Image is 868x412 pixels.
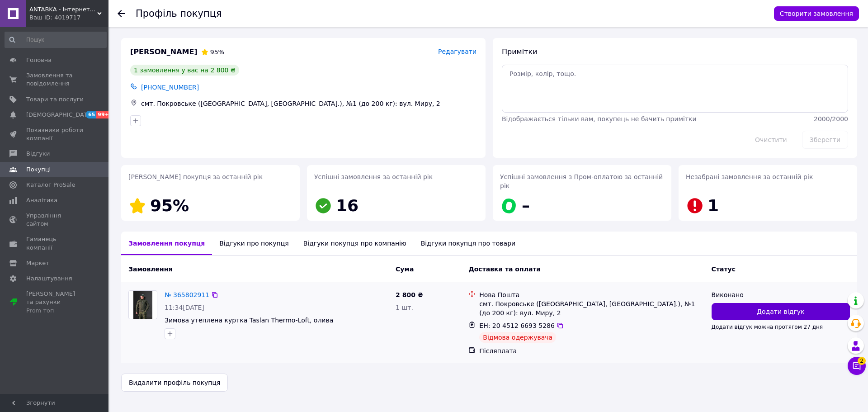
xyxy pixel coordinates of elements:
[26,181,75,189] span: Каталог ProSale
[479,299,704,317] div: смт. Покровське ([GEOGRAPHIC_DATA], [GEOGRAPHIC_DATA].), №1 (до 200 кг): вул. Миру, 2
[26,212,84,228] span: Управління сайтом
[712,303,850,320] button: Додати відгук
[468,265,541,273] span: Доставка та оплата
[136,8,222,19] h1: Профіль покупця
[96,111,111,118] span: 99+
[212,232,296,255] div: Відгуки про покупця
[414,232,523,255] div: Відгуки покупця про товари
[118,9,125,18] div: Повернутися назад
[500,173,663,189] span: Успішні замовлення з Пром-оплатою за останній рік
[26,196,57,204] span: Аналітика
[165,317,333,324] a: Зимова утеплена куртка Taslan Thermo-Loft, олива
[5,32,107,48] input: Пошук
[26,290,84,315] span: [PERSON_NAME] та рахунки
[686,173,813,180] span: Незабрані замовлення за останній рік
[396,291,423,298] span: 2 800 ₴
[210,48,224,56] span: 95%
[86,111,96,118] span: 65
[165,291,209,298] a: № 365802911
[712,324,823,330] span: Додати відгук можна протягом 27 дня
[712,265,736,273] span: Статус
[479,332,556,343] div: Відмова одержувача
[26,307,84,315] div: Prom топ
[29,5,97,14] span: ANTABKA - інтернет магазин
[121,232,212,255] div: Замовлення покупця
[438,48,476,55] span: Редагувати
[121,374,228,392] button: Видалити профіль покупця
[26,150,50,158] span: Відгуки
[26,56,52,64] span: Головна
[139,97,478,110] div: смт. Покровське ([GEOGRAPHIC_DATA], [GEOGRAPHIC_DATA].), №1 (до 200 кг): вул. Миру, 2
[26,71,84,88] span: Замовлення та повідомлення
[502,115,697,123] span: Відображається тільки вам, покупець не бачить примітки
[479,346,704,355] div: Післяплата
[130,47,198,57] span: [PERSON_NAME]
[336,196,359,215] span: 16
[479,290,704,299] div: Нова Пошта
[128,290,157,319] a: Фото товару
[774,6,859,21] button: Створити замовлення
[128,173,263,180] span: [PERSON_NAME] покупця за останній рік
[26,166,51,174] span: Покупці
[396,265,414,273] span: Cума
[26,95,84,104] span: Товари та послуги
[26,126,84,142] span: Показники роботи компанії
[522,196,530,215] span: –
[141,84,199,91] span: [PHONE_NUMBER]
[814,115,848,123] span: 2000 / 2000
[708,196,719,215] span: 1
[296,232,414,255] div: Відгуки покупця про компанію
[26,235,84,251] span: Гаманець компанії
[858,357,866,365] span: 2
[150,196,189,215] span: 95%
[396,304,413,311] span: 1 шт.
[165,304,204,311] span: 11:34[DATE]
[26,259,49,267] span: Маркет
[757,307,804,316] span: Додати відгук
[26,111,93,119] span: [DEMOGRAPHIC_DATA]
[848,357,866,375] button: Чат з покупцем2
[29,14,108,22] div: Ваш ID: 4019717
[26,275,72,283] span: Налаштування
[479,322,555,329] span: ЕН: 20 4512 6693 5286
[133,291,153,319] img: Фото товару
[130,65,239,76] div: 1 замовлення у вас на 2 800 ₴
[712,290,850,299] div: Виконано
[502,47,537,56] span: Примітки
[128,265,172,273] span: Замовлення
[314,173,433,180] span: Успішні замовлення за останній рік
